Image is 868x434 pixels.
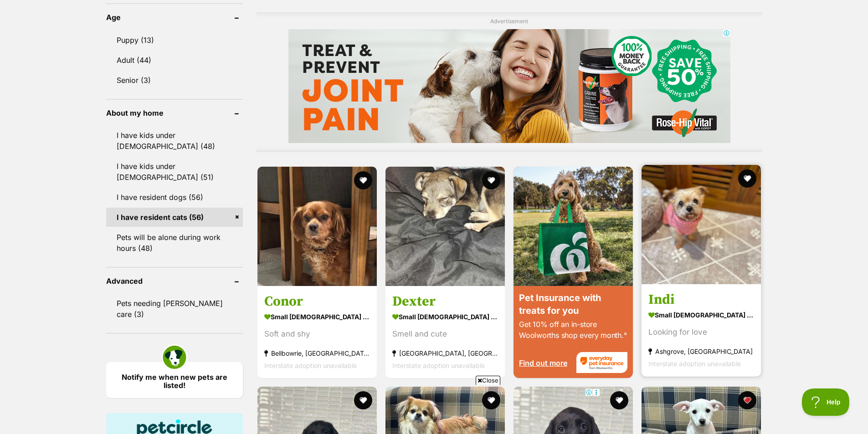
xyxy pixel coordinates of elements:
strong: small [DEMOGRAPHIC_DATA] Dog [392,310,498,323]
div: Smell and cute [392,327,498,340]
a: Pets will be alone during work hours (48) [106,228,243,258]
a: Dexter small [DEMOGRAPHIC_DATA] Dog Smell and cute [GEOGRAPHIC_DATA], [GEOGRAPHIC_DATA] Interstat... [385,286,505,378]
div: Soft and shy [264,327,370,340]
div: Advertisement [257,12,762,152]
button: favourite [739,169,757,188]
img: Indi - Australian Silky Terrier Dog [642,165,761,284]
img: Conor - Cavalier King Charles Spaniel Dog [257,167,377,286]
a: Puppy (13) [106,31,243,50]
span: Interstate adoption unavailable [648,359,741,367]
a: I have kids under [DEMOGRAPHIC_DATA] (51) [106,157,243,187]
header: About my home [106,109,243,117]
span: Interstate adoption unavailable [264,361,357,369]
div: Looking for love [648,326,754,338]
a: Adult (44) [106,51,243,70]
iframe: Help Scout Beacon - Open [802,388,850,416]
a: I have resident dogs (56) [106,188,243,207]
span: Close [476,376,500,385]
button: favourite [354,171,372,189]
strong: [GEOGRAPHIC_DATA], [GEOGRAPHIC_DATA] [392,347,498,359]
button: favourite [610,391,628,409]
h3: Dexter [392,292,498,310]
header: Age [106,13,243,21]
a: I have resident cats (56) [106,208,243,227]
a: Notify me when new pets are listed! [106,362,243,398]
header: Advanced [106,277,243,285]
strong: Bellbowrie, [GEOGRAPHIC_DATA] [264,347,370,359]
button: favourite [482,171,500,189]
a: Indi small [DEMOGRAPHIC_DATA] Dog Looking for love Ashgrove, [GEOGRAPHIC_DATA] Interstate adoptio... [642,284,761,376]
h3: Conor [264,292,370,310]
button: favourite [739,391,757,409]
strong: small [DEMOGRAPHIC_DATA] Dog [648,308,754,321]
strong: small [DEMOGRAPHIC_DATA] Dog [264,310,370,323]
a: Senior (3) [106,71,243,90]
strong: Ashgrove, [GEOGRAPHIC_DATA] [648,345,754,357]
h3: Indi [648,291,754,308]
img: Dexter - Fox Terrier (Miniature) x Australian Silky Terrier Dog [385,167,505,286]
span: Interstate adoption unavailable [392,361,485,369]
a: I have kids under [DEMOGRAPHIC_DATA] (48) [106,126,243,156]
iframe: Advertisement [268,388,600,429]
iframe: Advertisement [288,29,730,143]
a: Conor small [DEMOGRAPHIC_DATA] Dog Soft and shy Bellbowrie, [GEOGRAPHIC_DATA] Interstate adoption... [257,286,377,378]
a: Pets needing [PERSON_NAME] care (3) [106,294,243,324]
